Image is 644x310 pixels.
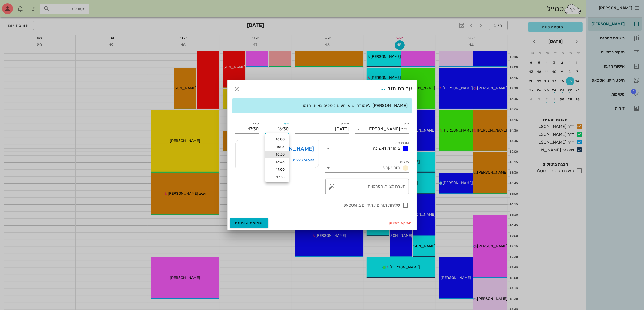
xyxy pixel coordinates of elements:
div: סטטוסתור נקבע [325,164,409,172]
label: סוג פגישה [395,141,409,145]
label: שליחת תורים עתידיים בוואטסאפ [235,203,400,208]
div: יומןד״ר [PERSON_NAME] [355,125,409,133]
div: 17:15 [270,175,285,179]
div: 16:15 [270,145,285,149]
div: עריכת תור [378,84,412,94]
label: סטטוס [400,160,409,164]
span: [PERSON_NAME], ליומן זה יש אירועים נוספים באותו הזמן [303,103,408,108]
div: 16:30 [270,152,285,157]
div: 16:45 [270,160,285,164]
a: 0522334699 [292,158,314,163]
div: 16:00 [270,137,285,141]
label: יומן [404,122,409,126]
a: [PERSON_NAME] [269,144,314,153]
input: 00:00 [265,125,289,133]
label: שעה [283,122,289,126]
span: שמירת שינויים [235,221,263,225]
span: ביקורת ראשונה [373,146,400,151]
div: 17:00 [270,167,285,172]
span: תור נקבע [383,165,400,170]
label: תאריך [340,122,349,126]
button: שמירת שינויים [230,218,269,228]
div: ד״ר [PERSON_NAME] [366,127,408,132]
label: סיום [253,122,259,126]
button: מחיקה מהיומן [387,219,414,227]
span: מחיקה מהיומן [389,221,412,225]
